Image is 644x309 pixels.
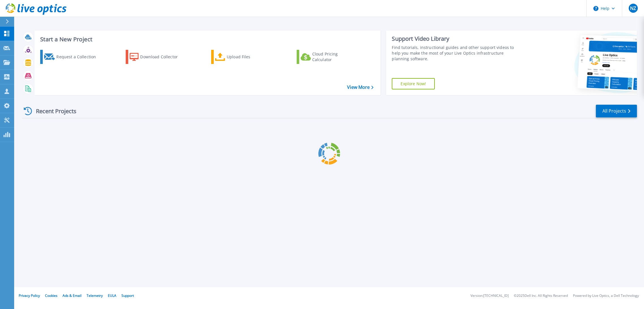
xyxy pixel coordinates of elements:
[630,6,636,10] span: NZ
[392,45,521,62] div: Find tutorials, instructional guides and other support videos to help you make the most of your L...
[45,293,57,298] a: Cookies
[392,78,435,89] a: Explore Now!
[514,294,568,298] li: © 2025 Dell Inc. All Rights Reserved
[121,293,134,298] a: Support
[108,293,116,298] a: EULA
[470,294,509,298] li: Version: [TECHNICAL_ID]
[312,51,358,63] div: Cloud Pricing Calculator
[56,51,102,63] div: Request a Collection
[22,104,84,118] div: Recent Projects
[573,294,639,298] li: Powered by Live Optics, a Dell Technology
[596,105,637,117] a: All Projects
[227,51,272,63] div: Upload Files
[87,293,103,298] a: Telemetry
[126,50,189,64] a: Download Collector
[63,293,82,298] a: Ads & Email
[347,85,373,90] a: View More
[392,35,521,42] div: Support Video Library
[211,50,274,64] a: Upload Files
[297,50,360,64] a: Cloud Pricing Calculator
[40,50,103,64] a: Request a Collection
[19,293,40,298] a: Privacy Policy
[40,36,373,42] h3: Start a New Project
[140,51,185,63] div: Download Collector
